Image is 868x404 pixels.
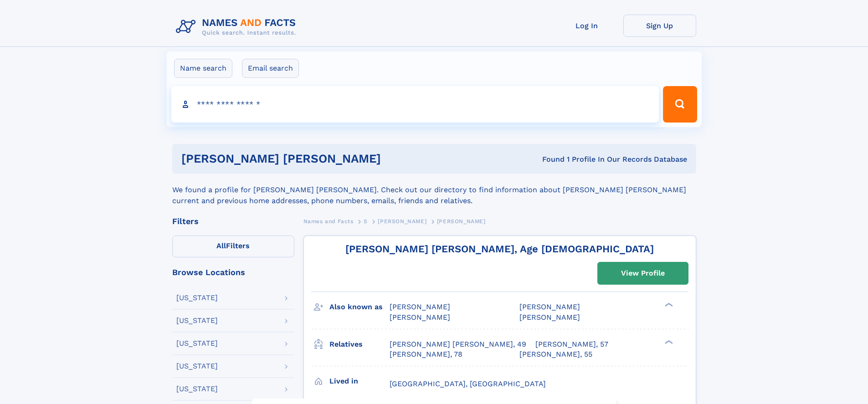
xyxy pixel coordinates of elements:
[172,15,303,39] img: Logo Names and Facts
[176,294,218,302] div: [US_STATE]
[519,349,592,359] a: [PERSON_NAME], 55
[242,59,299,78] label: Email search
[172,174,696,206] div: We found a profile for [PERSON_NAME] [PERSON_NAME]. Check out our directory to find information a...
[171,86,659,123] input: search input
[663,339,673,345] div: ❯
[364,218,368,225] span: S
[535,339,608,349] a: [PERSON_NAME], 57
[176,317,218,324] div: [US_STATE]
[172,268,294,276] div: Browse Locations
[216,241,226,250] span: All
[378,218,426,225] span: [PERSON_NAME]
[663,302,673,308] div: ❯
[364,215,368,227] a: S
[172,217,294,225] div: Filters
[437,218,486,225] span: [PERSON_NAME]
[390,339,526,349] a: [PERSON_NAME] [PERSON_NAME], 49
[623,15,696,37] a: Sign Up
[378,215,426,227] a: [PERSON_NAME]
[172,235,294,257] label: Filters
[176,363,218,370] div: [US_STATE]
[176,385,218,393] div: [US_STATE]
[390,349,462,359] a: [PERSON_NAME], 78
[181,153,462,164] h1: [PERSON_NAME] [PERSON_NAME]
[598,262,688,284] a: View Profile
[390,302,450,311] span: [PERSON_NAME]
[550,15,623,37] a: Log In
[390,313,450,322] span: [PERSON_NAME]
[462,154,687,164] div: Found 1 Profile In Our Records Database
[390,379,546,388] span: [GEOGRAPHIC_DATA], [GEOGRAPHIC_DATA]
[519,313,580,322] span: [PERSON_NAME]
[329,373,390,389] h3: Lived in
[329,337,390,352] h3: Relatives
[174,59,232,78] label: Name search
[329,299,390,315] h3: Also known as
[663,86,697,123] button: Search Button
[176,340,218,347] div: [US_STATE]
[621,263,665,284] div: View Profile
[519,302,580,311] span: [PERSON_NAME]
[345,243,654,255] a: [PERSON_NAME] [PERSON_NAME], Age [DEMOGRAPHIC_DATA]
[303,215,354,227] a: Names and Facts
